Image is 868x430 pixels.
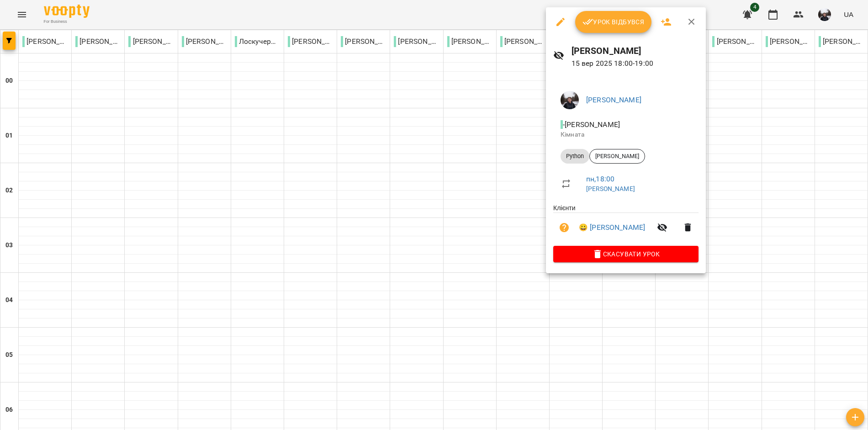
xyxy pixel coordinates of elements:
[561,249,691,260] span: Скасувати Урок
[582,16,645,27] span: Урок відбувся
[572,44,699,58] h6: [PERSON_NAME]
[590,152,645,160] span: [PERSON_NAME]
[572,58,699,69] p: 15 вер 2025 18:00 - 19:00
[586,185,635,192] a: [PERSON_NAME]
[586,96,641,104] a: [PERSON_NAME]
[575,11,652,33] button: Урок відбувся
[553,246,699,262] button: Скасувати Урок
[561,91,579,109] img: 5c2b86df81253c814599fda39af295cd.jpg
[553,203,699,246] ul: Клієнти
[589,149,645,164] div: [PERSON_NAME]
[561,120,622,129] span: - [PERSON_NAME]
[561,130,691,139] p: Кімната
[586,175,614,183] a: пн , 18:00
[579,222,645,233] a: 😀 [PERSON_NAME]
[561,152,589,160] span: Python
